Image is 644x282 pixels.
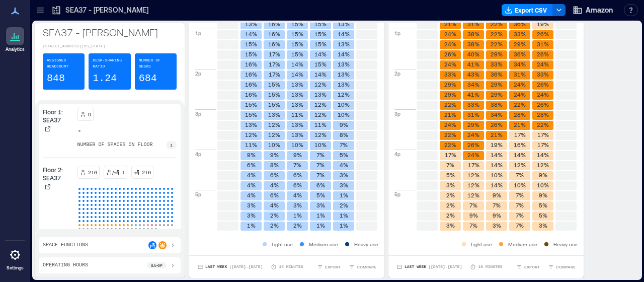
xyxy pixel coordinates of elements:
text: 13% [291,131,303,138]
text: 38% [467,31,479,37]
text: 3% [340,182,348,188]
text: 2% [446,212,455,219]
p: 216 [142,168,151,176]
text: 9% [539,172,547,178]
text: 31% [467,21,479,27]
text: 33% [444,71,456,78]
text: 15% [291,41,303,47]
text: 34% [514,61,526,67]
p: Floor 2: SEA37 [43,166,73,182]
text: 3% [446,222,455,229]
text: 4% [340,162,348,168]
text: 33% [491,61,503,67]
text: 15% [314,21,327,27]
p: / [112,168,114,176]
text: 5% [316,192,325,198]
p: 684 [139,72,157,86]
text: 7% [516,192,524,198]
text: 41% [467,61,479,67]
text: 17% [537,131,549,138]
text: 9% [493,192,501,198]
text: 24% [444,31,456,37]
text: 22% [537,121,549,128]
text: 24% [467,131,479,138]
text: 12% [338,91,350,98]
span: COMPARE [556,264,576,270]
text: 36% [514,21,526,27]
p: 1.24 [93,72,117,86]
text: 26% [537,51,549,57]
text: 21% [514,121,526,128]
text: 13% [268,111,280,118]
text: 26% [537,101,549,108]
text: 10% [338,111,350,118]
text: 16% [245,61,257,67]
p: Operating Hours [43,261,88,269]
text: 5% [539,212,547,219]
text: 1% [340,212,348,219]
text: 17% [269,51,280,57]
text: 14% [291,61,303,67]
text: 5% [446,172,455,178]
text: 11% [245,142,257,148]
text: 8% [270,162,279,168]
text: 36% [491,71,503,78]
text: 9% [293,152,302,158]
p: SEA37 - [PERSON_NAME] [43,25,177,39]
text: 9% [469,212,478,219]
text: 13% [245,21,257,27]
text: 15% [245,41,257,47]
text: 31% [514,71,526,78]
text: 15% [245,111,257,118]
text: 33% [537,71,549,78]
p: 5p [195,190,201,198]
text: 5% [539,202,547,208]
p: 1 [170,142,173,148]
text: 15% [291,31,303,37]
text: 15% [245,101,257,108]
text: 5% [340,152,348,158]
text: 29% [491,51,503,57]
text: 9% [340,121,348,128]
text: 3% [446,182,455,188]
text: 7% [340,142,348,148]
text: 26% [537,81,549,88]
text: 14% [338,31,350,37]
p: 8a - 6p [151,262,163,268]
text: 3% [247,212,256,219]
text: 14% [338,51,350,57]
text: 16% [268,31,280,37]
p: 0 [88,110,91,118]
text: 16% [245,81,257,88]
text: 38% [467,41,479,47]
text: 7% [469,222,477,229]
text: 6% [293,182,302,188]
text: 1% [316,222,325,229]
text: 40% [467,51,479,57]
text: 3% [316,202,325,208]
text: 9% [247,152,256,158]
p: Heavy use [553,240,578,248]
text: 21% [444,21,456,27]
text: 4% [270,202,279,208]
text: 26% [444,51,456,57]
p: 15 minutes [478,264,502,270]
text: 7% [516,222,524,229]
p: 3p [394,110,400,118]
text: 13% [291,101,303,108]
text: 12% [314,111,327,118]
text: 21% [444,111,456,118]
span: EXPORT [325,264,341,270]
button: EXPORT [315,262,343,272]
p: Heavy use [354,240,378,248]
text: 15% [291,51,303,57]
text: 7% [446,162,454,168]
text: 36% [514,51,526,57]
text: 7% [316,172,325,178]
text: 24% [537,91,549,98]
text: 12% [537,162,549,168]
text: 14% [537,152,549,158]
p: Space Functions [43,241,88,249]
text: 17% [514,131,526,138]
text: 1% [340,192,348,198]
